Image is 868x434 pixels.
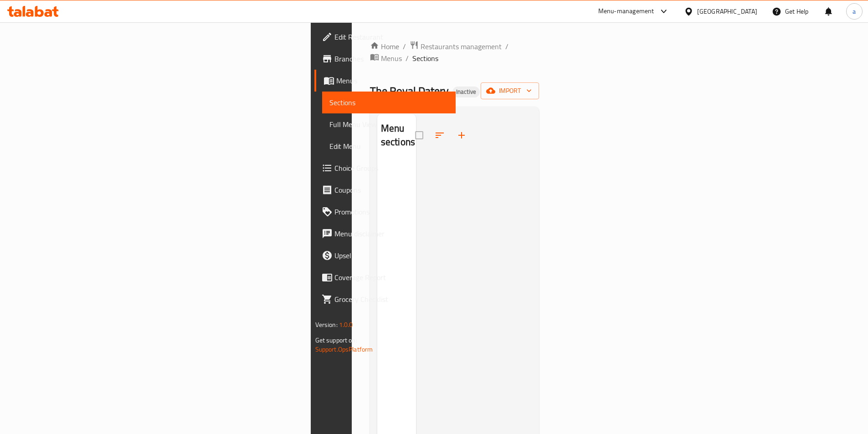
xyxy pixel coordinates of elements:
[377,157,416,164] nav: Menu sections
[314,70,456,92] a: Menus
[314,26,456,48] a: Edit Restaurant
[322,113,456,135] a: Full Menu View
[697,6,757,16] div: [GEOGRAPHIC_DATA]
[314,48,456,70] a: Branches
[452,88,480,96] span: Inactive
[329,119,448,130] span: Full Menu View
[314,288,456,310] a: Grocery Checklist
[334,206,448,217] span: Promotions
[314,245,456,266] a: Upsell
[488,85,532,97] span: import
[334,53,448,64] span: Branches
[314,223,456,245] a: Menu disclaimer
[334,250,448,261] span: Upsell
[505,41,508,52] li: /
[314,157,456,179] a: Choice Groups
[322,92,456,113] a: Sections
[314,179,456,201] a: Coupons
[421,41,502,52] span: Restaurants management
[315,319,338,331] span: Version:
[314,201,456,223] a: Promotions
[410,41,502,52] a: Restaurants management
[334,228,448,239] span: Menu disclaimer
[336,75,448,86] span: Menus
[481,82,539,99] button: import
[334,163,448,174] span: Choice Groups
[334,184,448,195] span: Coupons
[334,31,448,42] span: Edit Restaurant
[598,6,654,17] div: Menu-management
[329,141,448,152] span: Edit Menu
[334,272,448,283] span: Coverage Report
[315,343,373,355] a: Support.OpsPlatform
[322,135,456,157] a: Edit Menu
[339,319,353,331] span: 1.0.0
[315,334,357,346] span: Get support on:
[452,87,480,97] div: Inactive
[853,6,856,16] span: a
[329,97,448,108] span: Sections
[314,266,456,288] a: Coverage Report
[334,294,448,305] span: Grocery Checklist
